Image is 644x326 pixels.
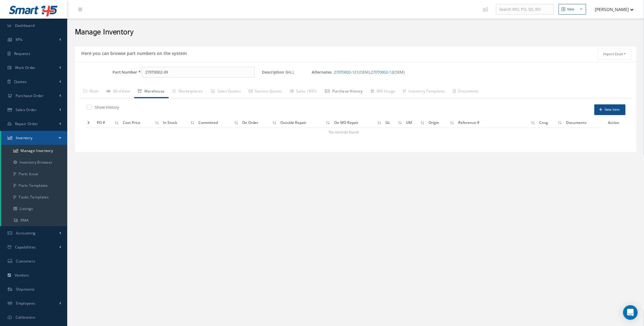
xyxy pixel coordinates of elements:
[286,85,321,98] a: Sales / RO's
[321,85,367,98] a: Purchase History
[1,215,67,226] a: RMA
[15,273,29,278] span: Vendors
[161,118,197,128] th: In Stock
[14,51,30,56] span: Requests
[404,118,427,128] th: UM
[367,85,399,98] a: WO Usage
[15,245,36,250] span: Capabilities
[15,121,38,126] span: Repair Order
[285,67,297,78] span: BALL
[427,118,456,128] th: Origin
[16,135,33,140] span: Inventory
[75,28,636,37] h2: Manage Inventory
[1,145,67,157] a: Manage Inventory
[1,180,67,191] a: Parts Templates
[456,118,537,128] th: Reference #
[262,70,284,74] label: Description
[16,301,35,306] span: Employees
[15,65,36,70] span: Work Order
[496,4,554,15] input: Search WO, PO, SO, RO
[399,85,449,98] a: Inventory Templates
[14,79,27,84] span: Quotes
[79,49,187,56] h5: Here you can browse part numbers on the system
[16,315,35,320] span: Calibration
[240,118,278,128] th: On Order
[1,157,67,168] a: Inventory Browser
[559,4,586,15] button: New
[75,70,137,74] label: Part Number
[86,104,351,111] div: Show and not show all detail with stock
[245,85,286,98] a: Service Quotes
[134,85,169,98] a: Warehouse
[16,287,35,292] span: Shipments
[334,69,359,75] a: 270T0002-121
[16,259,35,264] span: Customers
[384,118,404,128] th: GL
[207,85,245,98] a: Sales Quotes
[79,85,103,98] a: Main
[371,69,393,75] a: 270T0002-12
[1,203,67,215] a: Listings
[312,70,333,74] label: Alternates
[15,23,35,28] span: Dashboard
[589,3,634,15] button: [PERSON_NAME]
[121,118,161,128] th: Cost Price
[594,104,626,115] button: New Item
[1,168,67,180] a: Parts Issue
[449,85,483,98] a: Documents
[16,230,36,236] span: Accounting
[332,118,384,128] th: On WO Repair
[602,118,626,128] th: Action
[169,85,207,98] a: Marketplaces
[103,85,134,98] a: Bird View
[16,93,44,98] span: Purchase Order
[16,107,37,112] span: Sales Order
[16,37,23,42] span: KPIs
[95,118,121,128] th: PO #
[334,69,405,75] span: (OEM), (OEM)
[1,131,67,145] a: Inventory
[1,191,67,203] a: Tasks Templates
[279,118,333,128] th: Outside Repair
[86,127,602,136] td: No records found
[598,49,632,60] button: Import Excel
[93,104,119,110] label: Show History
[568,7,575,12] div: New
[564,118,602,128] th: Documents
[623,305,638,320] div: Open Intercom Messenger
[197,118,241,128] th: Committed
[537,118,564,128] th: Cnsg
